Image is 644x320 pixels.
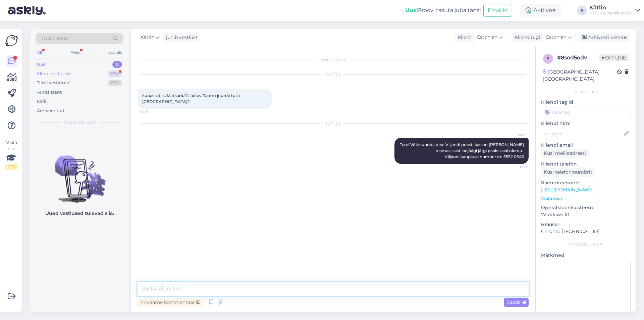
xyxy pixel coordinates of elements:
[30,143,129,204] img: No chats
[405,7,418,13] b: Uus!
[541,161,631,168] p: Kliendi telefon
[541,228,631,235] p: Chrome [TECHNICAL_ID]
[107,48,123,57] div: Socials
[112,61,122,68] div: 0
[543,68,617,83] div: [GEOGRAPHIC_DATA], [GEOGRAPHIC_DATA]
[163,34,198,41] div: juhib vestlust
[400,142,525,159] span: Tere! Võite uurida otse Viljandi poest, kas on [PERSON_NAME] olemas, sest laojäägi järgi peaks se...
[589,10,633,16] div: KPG Kaubanduse OÜ
[64,119,95,125] span: Uued vestlused
[541,89,631,95] div: Kliendi info
[477,34,497,41] span: Estonian
[541,120,631,127] p: Kliendi nimi
[455,34,471,41] div: Klient
[501,132,527,137] span: Kätlin
[108,80,122,86] div: 99+
[45,210,114,217] p: Uued vestlused tulevad siia.
[36,48,43,57] div: All
[42,35,68,42] span: Otsi kliente
[541,242,631,248] div: [PERSON_NAME]
[506,299,526,305] span: Saada
[599,54,629,61] span: Offline
[589,5,640,16] a: KätlinKPG Kaubanduse OÜ
[37,89,62,96] div: AI Assistent
[589,5,633,10] div: Kätlin
[140,109,165,114] span: 13:45
[5,140,17,170] div: Vaata siia
[138,120,529,126] div: [DATE]
[142,93,241,104] span: kunas võiks Matkadušš laetav Tarmo juurde tulla [GEOGRAPHIC_DATA]?
[5,34,18,47] img: Askly Logo
[108,71,122,77] div: 99+
[546,34,567,41] span: Estonian
[138,71,529,77] div: [DATE]
[501,164,527,169] span: 8:28
[541,179,631,186] p: Klienditeekond
[5,164,17,170] div: 2 / 3
[520,4,561,16] div: Aktiivne
[37,98,47,105] div: Kõik
[547,56,549,61] span: 8
[578,33,630,42] div: Arhiveeri vestlus
[37,61,46,68] div: Uus
[37,71,70,77] div: Minu vestlused
[557,54,599,62] div: # 8sod5odv
[69,48,81,57] div: Web
[141,34,154,41] span: Kätlin
[405,6,481,14] div: Proovi tasuta juba täna:
[541,99,631,106] p: Kliendi tag'id
[138,57,529,63] div: Vestlus algas
[541,221,631,228] p: Brauser
[37,80,70,86] div: Tiimi vestlused
[138,298,203,307] div: Privaatne kommentaar
[541,130,623,137] input: Lisa nimi
[37,107,64,114] div: Arhiveeritud
[512,34,540,41] div: Klienditugi
[483,4,512,17] button: Emailid
[541,168,595,177] div: Küsi telefoninumbrit
[541,149,589,158] div: Küsi meiliaadressi
[541,204,631,211] p: Operatsioonisüsteem
[541,252,631,259] p: Märkmed
[541,142,631,149] p: Kliendi email
[541,187,594,193] a: [URL][DOMAIN_NAME]
[541,195,631,201] p: Vaata edasi ...
[541,211,631,218] p: Windows 10
[577,6,587,15] div: K
[541,107,631,117] input: Lisa tag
